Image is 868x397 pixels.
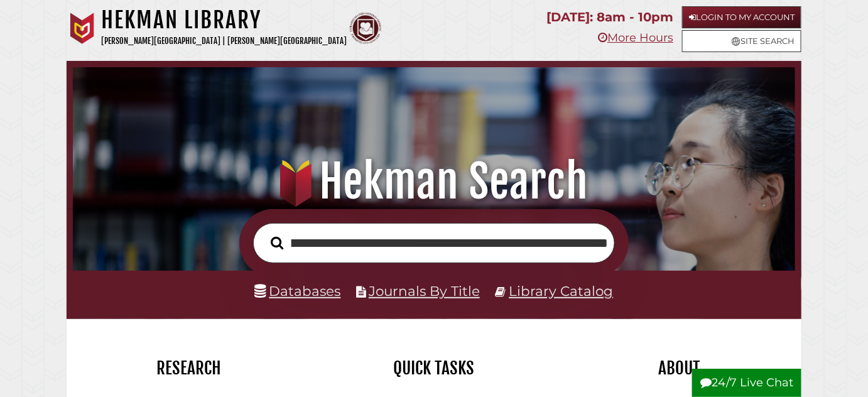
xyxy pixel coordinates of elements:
[369,283,480,299] a: Journals By Title
[86,154,783,209] h1: Hekman Search
[509,283,614,299] a: Library Catalog
[682,30,801,52] a: Site Search
[101,34,347,48] p: [PERSON_NAME][GEOGRAPHIC_DATA] | [PERSON_NAME][GEOGRAPHIC_DATA]
[546,6,673,28] p: [DATE]: 8am - 10pm
[101,6,347,34] h1: Hekman Library
[598,31,673,45] a: More Hours
[321,357,547,379] h2: Quick Tasks
[682,6,801,28] a: Login to My Account
[67,13,98,44] img: Calvin University
[264,233,290,253] button: Search
[566,357,792,379] h2: About
[255,283,341,299] a: Databases
[350,13,381,44] img: Calvin Theological Seminary
[76,357,302,379] h2: Research
[271,236,284,249] i: Search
